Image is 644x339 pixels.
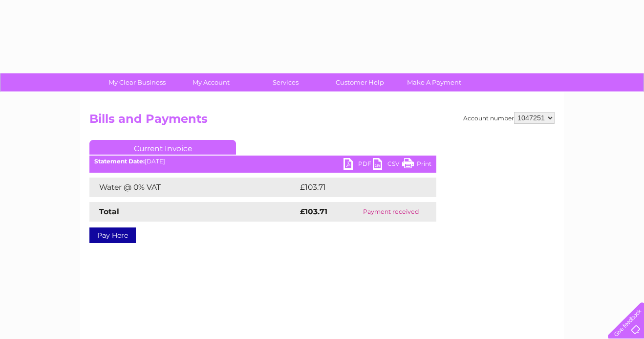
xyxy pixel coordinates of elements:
[89,140,236,155] a: Current Invoice
[463,112,555,124] div: Account number
[320,73,400,91] a: Customer Help
[394,73,474,91] a: Make A Payment
[89,227,136,243] a: Pay Here
[89,112,555,131] h2: Bills and Payments
[300,207,327,216] strong: £103.71
[298,178,417,197] td: £103.71
[89,158,436,165] div: [DATE]
[99,207,119,216] strong: Total
[346,202,436,222] td: Payment received
[245,73,326,91] a: Services
[402,158,431,172] a: Print
[89,178,298,197] td: Water @ 0% VAT
[94,158,145,165] b: Statement Date:
[343,158,373,172] a: PDF
[171,73,252,91] a: My Account
[97,73,177,91] a: My Clear Business
[373,158,402,172] a: CSV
